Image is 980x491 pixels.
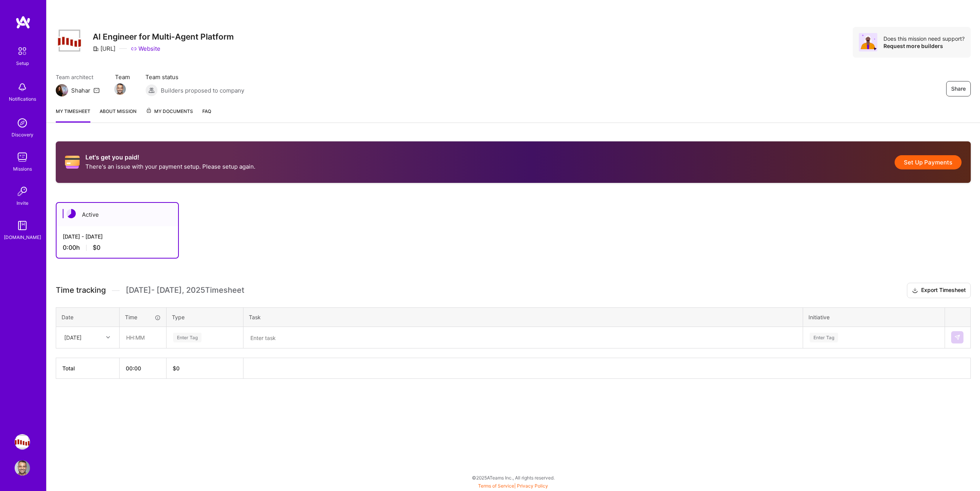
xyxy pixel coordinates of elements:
span: $ 0 [173,365,180,372]
i: icon CreditCard [65,155,80,169]
span: | [478,483,548,489]
span: Time tracking [56,285,106,295]
span: Team architect [56,73,100,81]
div: Enter Tag [173,332,202,343]
div: Time [125,313,161,321]
img: Builders proposed to company [145,84,158,96]
a: Terms of Service [478,483,514,489]
a: My timesheet [56,107,90,123]
a: User Avatar [13,460,32,476]
div: 0:00 h [63,244,172,252]
span: Team status [145,73,244,81]
div: Active [57,203,178,226]
a: My Documents [146,107,193,123]
a: Steelbay.ai: AI Engineer for Multi-Agent Platform [13,434,32,450]
img: setup [14,43,30,59]
img: Team Member Avatar [114,83,126,95]
img: Active [67,209,76,218]
div: [DATE] [64,333,82,342]
th: Type [167,307,243,327]
i: icon Chevron [106,335,110,339]
th: Date [56,307,120,327]
div: [DOMAIN_NAME] [4,233,41,241]
span: [DATE] - [DATE] , 2025 Timesheet [126,285,244,295]
img: logo [15,15,31,29]
div: © 2025 ATeams Inc., All rights reserved. [46,468,980,487]
h2: Let's get you paid! [85,154,255,161]
a: About Mission [100,107,137,123]
div: Notifications [9,95,36,103]
div: Request more builders [883,42,965,50]
img: Submit [954,334,960,340]
th: Total [56,358,120,378]
div: [DATE] - [DATE] [63,232,172,241]
button: Share [946,81,971,96]
img: guide book [15,218,30,233]
a: FAQ [202,107,211,123]
p: There's an issue with your payment setup. Please setup again. [85,163,255,171]
span: $0 [93,244,100,252]
div: Invite [17,199,28,207]
div: Initiative [808,313,939,321]
th: Task [243,307,803,327]
div: Enter Tag [810,332,838,343]
div: [URL] [93,45,115,53]
div: Discovery [12,131,33,139]
img: discovery [15,115,30,131]
h3: AI Engineer for Multi-Agent Platform [93,32,234,41]
img: teamwork [15,149,30,165]
img: Steelbay.ai: AI Engineer for Multi-Agent Platform [15,434,30,450]
a: Team Member Avatar [115,83,125,96]
span: Team [115,73,130,81]
a: Website [131,45,160,53]
i: icon Download [912,287,918,295]
img: Team Architect [56,84,68,96]
div: Setup [16,59,29,67]
img: Avatar [859,33,877,51]
input: HH:MM [120,327,166,348]
img: bell [15,80,30,95]
span: Builders proposed to company [161,86,244,95]
button: Export Timesheet [907,283,971,298]
img: Invite [15,184,30,199]
span: Share [951,85,966,93]
img: User Avatar [15,460,30,476]
div: Does this mission need support? [883,35,965,42]
div: Missions [13,165,32,173]
i: icon CompanyGray [93,46,99,52]
button: Set Up Payments [895,155,962,169]
img: Company Logo [56,28,83,53]
a: Privacy Policy [517,483,548,489]
th: 00:00 [120,358,167,378]
div: Shahar [71,86,90,95]
span: My Documents [146,107,193,116]
i: icon Mail [93,87,100,93]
